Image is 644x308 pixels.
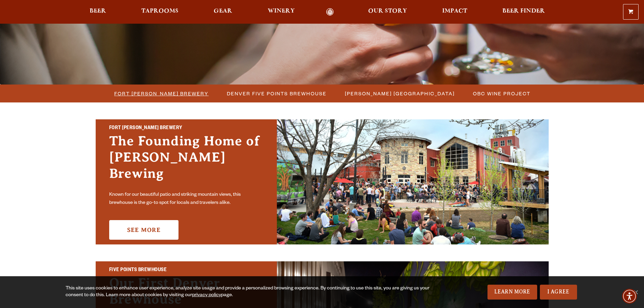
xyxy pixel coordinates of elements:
[227,89,327,98] span: Denver Five Points Brewhouse
[341,89,458,98] a: [PERSON_NAME] [GEOGRAPHIC_DATA]
[438,8,472,16] a: Impact
[90,8,106,14] span: Beer
[137,8,183,16] a: Taprooms
[540,285,577,300] a: I Agree
[487,285,537,300] a: Learn More
[214,8,232,14] span: Gear
[109,220,178,240] a: See More
[109,191,263,207] p: Known for our beautiful patio and striking mountain views, this brewhouse is the go-to spot for l...
[368,8,407,14] span: Our Story
[268,8,295,14] span: Winery
[109,266,263,275] h2: Five Points Brewhouse
[345,89,455,98] span: [PERSON_NAME] [GEOGRAPHIC_DATA]
[622,289,637,304] div: Accessibility Menu
[277,119,549,244] img: Fort Collins Brewery & Taproom'
[364,8,411,16] a: Our Story
[442,8,467,14] span: Impact
[223,89,330,98] a: Denver Five Points Brewhouse
[141,8,178,14] span: Taprooms
[263,8,299,16] a: Winery
[317,8,343,16] a: Odell Home
[110,89,212,98] a: Fort [PERSON_NAME] Brewery
[473,89,530,98] span: OBC Wine Project
[109,133,263,188] h3: The Founding Home of [PERSON_NAME] Brewing
[502,8,545,14] span: Beer Finder
[498,8,549,16] a: Beer Finder
[209,8,237,16] a: Gear
[114,89,209,98] span: Fort [PERSON_NAME] Brewery
[66,285,432,299] div: This site uses cookies to enhance user experience, analyze site usage and provide a personalized ...
[109,124,263,133] h2: Fort [PERSON_NAME] Brewery
[192,293,221,298] a: privacy policy
[85,8,111,16] a: Beer
[469,89,534,98] a: OBC Wine Project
